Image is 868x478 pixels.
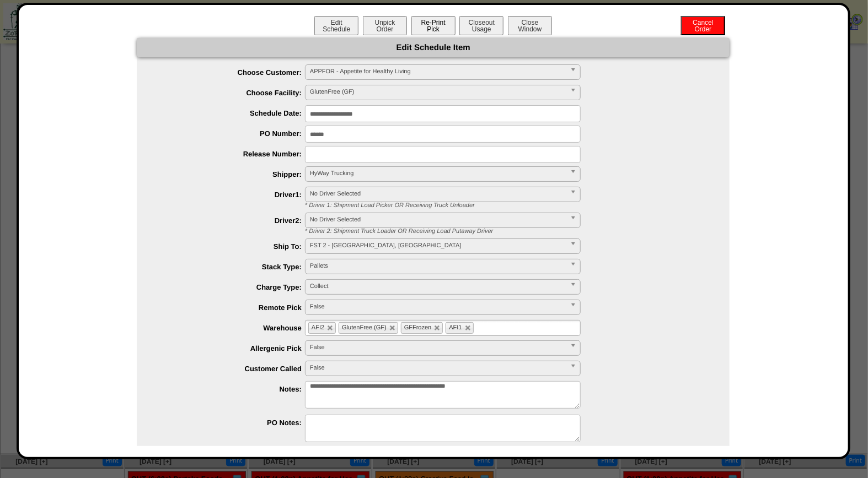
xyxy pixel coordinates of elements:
span: APPFOR - Appetite for Healthy Living [310,65,566,78]
span: No Driver Selected [310,213,566,226]
label: Choose Customer: [159,68,305,77]
button: EditSchedule [314,16,358,35]
label: Ship To: [159,242,305,251]
div: * Driver 1: Shipment Load Picker OR Receiving Truck Unloader [297,202,730,209]
button: Re-PrintPick [411,16,456,35]
span: GlutenFree (GF) [310,85,566,99]
span: Collect [310,280,566,293]
span: AFI2 [312,324,324,331]
span: False [310,300,566,313]
span: False [310,361,566,374]
label: Stack Type: [159,263,305,271]
button: UnpickOrder [363,16,407,35]
span: FST 2 - [GEOGRAPHIC_DATA], [GEOGRAPHIC_DATA] [310,239,566,252]
span: No Driver Selected [310,187,566,200]
label: Charge Type: [159,283,305,291]
span: GlutenFree (GF) [342,324,387,331]
button: CloseoutUsage [459,16,503,35]
div: * Driver 2: Shipment Truck Loader OR Receiving Load Putaway Driver [297,228,730,235]
div: Edit Schedule Item [137,38,730,57]
label: Shipper: [159,170,305,178]
span: AFI1 [449,324,462,331]
label: Driver2: [159,216,305,225]
a: CloseWindow [507,25,553,33]
button: CloseWindow [508,16,552,35]
label: Choose Facility: [159,89,305,97]
label: Remote Pick [159,303,305,312]
label: Release Number: [159,150,305,158]
button: CancelOrder [681,16,725,35]
label: Customer Called [159,365,305,373]
label: Allergenic Pick [159,344,305,352]
label: PO Notes: [159,419,305,427]
span: False [310,341,566,354]
label: Schedule Date: [159,109,305,117]
label: Driver1: [159,191,305,199]
span: GFFrozen [404,324,432,331]
span: Pallets [310,259,566,273]
span: HyWay Trucking [310,167,566,180]
label: Warehouse [159,324,305,332]
label: Notes: [159,385,305,393]
label: PO Number: [159,129,305,138]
